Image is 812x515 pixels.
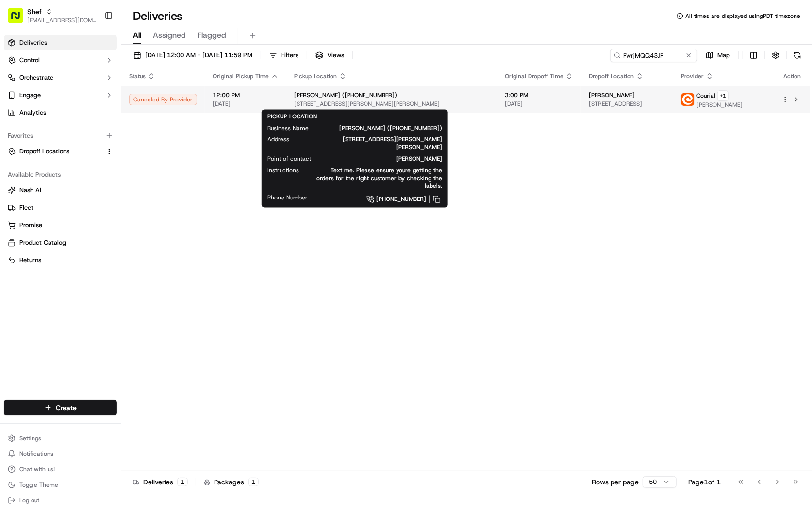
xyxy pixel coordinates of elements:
button: Returns [4,252,117,268]
a: [PHONE_NUMBER] [323,194,442,205]
span: Text me. Please ensure youre getting the orders for the right customer by checking the labels. [315,167,442,190]
span: Engage [19,91,41,100]
span: [PERSON_NAME] ([PHONE_NUMBER]) [294,91,397,99]
div: Action [782,72,802,80]
span: Original Pickup Time [213,72,269,80]
span: Instructions [267,167,299,175]
span: Returns [19,256,41,265]
a: 📗Knowledge Base [6,187,78,204]
span: Pickup Location [294,72,337,80]
button: [EMAIL_ADDRESS][DOMAIN_NAME] [27,17,97,24]
img: 1736555255976-a54dd68f-1ca7-489b-9aae-adbdc363a1c4 [10,93,27,110]
span: Deliveries [19,38,47,47]
div: 💻 [82,192,90,199]
div: Favorites [4,128,117,144]
button: Promise [4,217,117,233]
a: Returns [8,256,113,265]
span: Analytics [19,108,46,117]
a: Deliveries [4,35,117,50]
div: We're available if you need us! [44,102,133,110]
div: Available Products [4,167,117,183]
div: Page 1 of 1 [688,477,721,487]
span: Log out [19,497,39,504]
button: Map [701,49,734,62]
div: 📗 [10,192,17,199]
div: 1 [177,478,188,486]
div: Past conversations [10,126,65,134]
button: Toggle Theme [4,478,117,492]
button: Chat with us! [4,463,117,476]
img: Shef Support [10,141,25,157]
span: [PERSON_NAME] [327,155,442,163]
div: Packages [204,477,259,487]
span: [PHONE_NUMBER] [376,196,426,203]
p: Welcome 👋 [10,39,177,54]
span: Flagged [198,30,226,41]
span: [PERSON_NAME] ([PHONE_NUMBER]) [324,124,442,132]
span: Orchestrate [19,73,53,82]
span: Product Catalog [19,238,66,247]
span: Promise [19,221,42,230]
a: Analytics [4,105,117,120]
button: Views [311,49,348,62]
button: Control [4,52,117,68]
button: +1 [717,90,729,101]
span: [STREET_ADDRESS] [589,100,665,108]
button: Orchestrate [4,70,117,85]
span: [DATE] 12:00 AM - [DATE] 11:59 PM [145,51,252,60]
button: See all [150,124,177,136]
p: Rows per page [592,477,639,487]
button: Notifications [4,447,117,461]
button: Shef[EMAIL_ADDRESS][DOMAIN_NAME] [4,4,100,27]
span: [STREET_ADDRESS][PERSON_NAME][PERSON_NAME] [305,136,442,151]
span: [PERSON_NAME] [589,91,635,99]
a: Product Catalog [8,238,113,247]
span: Business Name [267,124,309,132]
span: All [133,30,141,41]
span: Dropoff Locations [19,147,69,156]
a: 💻API Documentation [78,187,160,204]
span: Dropoff Location [589,72,634,80]
span: Knowledge Base [19,191,74,200]
button: Log out [4,494,117,507]
button: Fleet [4,200,117,216]
span: Provider [681,72,704,80]
input: Got a question? Start typing here... [25,63,175,73]
a: Fleet [8,203,113,212]
span: Nash AI [19,186,41,195]
a: Dropoff Locations [8,147,101,156]
span: 12:00 PM [213,91,279,99]
span: Phone Number [267,194,308,202]
button: Nash AI [4,183,117,198]
button: Shef [27,7,42,17]
span: Pylon [97,215,117,222]
span: Point of contact [267,155,311,163]
span: Settings [19,434,41,442]
span: [DATE] [213,100,279,108]
span: Create [56,403,77,413]
span: Status [129,72,146,80]
span: Views [327,51,344,60]
a: Promise [8,221,113,230]
img: couriallogo.png [681,93,694,106]
button: Product Catalog [4,235,117,250]
span: Filters [281,51,298,60]
span: 3:00 PM [505,91,573,99]
button: Settings [4,432,117,445]
h1: Deliveries [133,8,182,24]
span: PICKUP LOCATION [267,113,317,120]
button: Filters [265,49,303,62]
a: Nash AI [8,186,113,195]
span: Notifications [19,450,53,458]
button: Engage [4,87,117,103]
button: Refresh [791,49,804,62]
span: Fleet [19,203,33,212]
span: Courial [696,92,715,100]
span: Address [267,136,289,144]
span: Chat with us! [19,465,55,473]
img: Nash [10,10,29,29]
span: Map [717,51,730,60]
span: [DATE] [75,150,95,158]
